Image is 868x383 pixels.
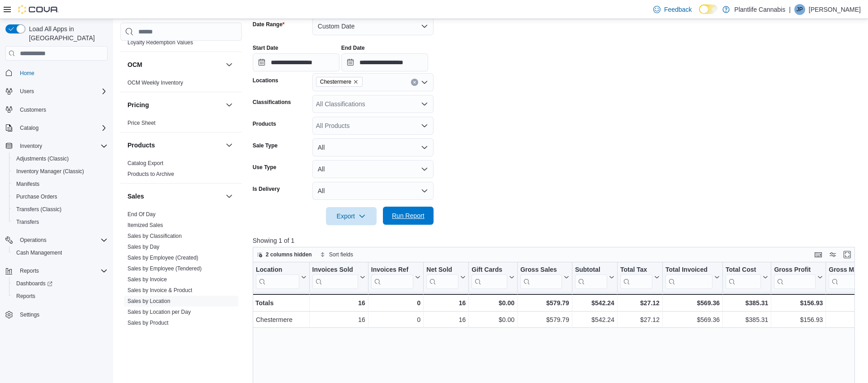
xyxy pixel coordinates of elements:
[9,152,111,165] button: Adjustments (Classic)
[253,53,340,71] input: Press the down key to open a popover containing a calendar.
[312,160,434,178] button: All
[13,191,61,202] a: Purchase Orders
[813,249,824,260] button: Keyboard shortcuts
[127,255,198,261] a: Sales by Employee (Created)
[520,298,569,308] div: $579.79
[127,160,163,167] span: Catalog Export
[371,298,420,308] div: 0
[620,266,660,289] button: Total Tax
[224,59,235,70] button: OCM
[774,298,823,308] div: $156.93
[9,165,111,178] button: Inventory Manager (Classic)
[127,119,156,127] span: Price Sheet
[665,298,720,308] div: $569.36
[13,278,108,289] span: Dashboards
[127,254,198,261] span: Sales by Employee (Created)
[120,209,242,364] div: Sales
[16,104,108,115] span: Customers
[320,77,351,86] span: Chestermere
[371,315,420,326] div: 0
[256,266,299,274] div: Location
[253,164,276,171] label: Use Type
[2,66,111,79] button: Home
[726,266,768,289] button: Total Cost
[224,99,235,110] button: Pricing
[794,4,805,15] div: Jayden Paul
[253,77,278,84] label: Locations
[127,309,191,315] a: Sales by Location per Day
[16,249,62,256] span: Cash Management
[665,315,720,326] div: $569.36
[253,249,316,260] button: 2 columns hidden
[620,315,660,326] div: $27.12
[312,298,365,308] div: 16
[2,140,111,152] button: Inventory
[842,249,853,260] button: Enter fullscreen
[664,5,692,14] span: Feedback
[20,311,39,318] span: Settings
[16,235,108,246] span: Operations
[16,86,108,97] span: Users
[16,123,108,133] span: Catalog
[734,4,785,15] p: Plantlife Cannabis
[127,233,182,239] a: Sales by Classification
[127,39,193,46] a: Loyalty Redemption Values
[520,266,562,289] div: Gross Sales
[312,266,365,289] button: Invoices Sold
[426,315,466,326] div: 16
[127,171,174,177] a: Products to Archive
[575,298,614,308] div: $542.24
[5,62,108,345] nav: Complex example
[127,211,156,218] a: End Of Day
[20,267,39,274] span: Reports
[665,266,720,289] button: Total Invoiced
[620,298,660,308] div: $27.12
[312,266,358,274] div: Invoices Sold
[16,86,38,97] button: Users
[127,100,149,109] h3: Pricing
[127,120,156,126] a: Price Sheet
[312,138,434,156] button: All
[16,309,43,320] a: Settings
[16,180,39,188] span: Manifests
[16,265,108,276] span: Reports
[120,158,242,183] div: Products
[2,234,111,246] button: Operations
[127,320,169,326] a: Sales by Product
[371,266,420,289] button: Invoices Ref
[127,276,167,283] span: Sales by Invoice
[665,266,712,289] div: Total Invoiced
[774,266,816,274] div: Gross Profit
[253,44,278,52] label: Start Date
[426,298,466,308] div: 16
[774,266,823,289] button: Gross Profit
[127,222,163,229] span: Itemized Sales
[127,141,155,150] h3: Products
[411,79,418,86] button: Clear input
[383,207,434,225] button: Run Report
[127,60,222,69] button: OCM
[371,266,413,289] div: Invoices Ref
[16,155,69,162] span: Adjustments (Classic)
[312,266,358,289] div: Invoices Sold
[774,266,816,289] div: Gross Profit
[326,207,377,225] button: Export
[127,39,193,46] span: Loyalty Redemption Values
[127,222,163,228] a: Itemized Sales
[127,80,183,86] a: OCM Weekly Inventory
[13,204,108,215] span: Transfers (Classic)
[16,141,108,151] span: Inventory
[253,21,285,28] label: Date Range
[9,277,111,290] a: Dashboards
[127,192,144,201] h3: Sales
[472,266,507,289] div: Gift Card Sales
[127,160,163,166] a: Catalog Export
[2,103,111,116] button: Customers
[127,60,142,69] h3: OCM
[20,236,47,244] span: Operations
[120,118,242,132] div: Pricing
[2,85,111,98] button: Users
[316,249,357,260] button: Sort fields
[16,67,108,78] span: Home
